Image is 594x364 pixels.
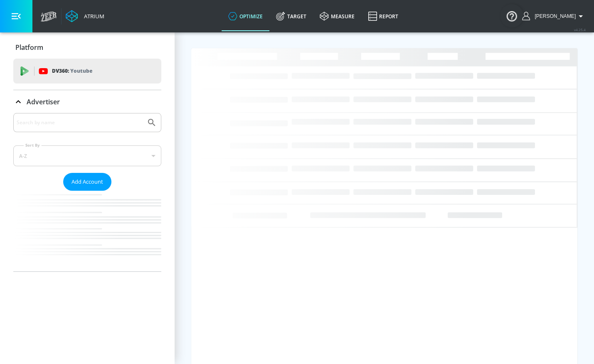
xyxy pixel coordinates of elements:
div: Advertiser [13,113,161,271]
div: Advertiser [13,90,161,113]
button: Open Resource Center [500,4,523,27]
div: Platform [13,36,161,59]
a: optimize [222,1,269,31]
label: Sort By [24,143,42,148]
a: Report [361,1,405,31]
p: Advertiser [27,97,60,106]
p: DV360: [52,66,92,76]
a: Target [269,1,313,31]
a: measure [313,1,361,31]
div: A-Z [13,145,161,166]
p: Youtube [70,66,92,75]
div: DV360: Youtube [13,59,161,84]
button: [PERSON_NAME] [522,11,586,21]
a: Atrium [66,10,104,22]
nav: list of Advertiser [13,191,161,271]
input: Search by name [17,117,143,128]
span: v 4.25.4 [574,27,586,32]
p: Platform [15,43,43,52]
button: Add Account [63,173,111,191]
span: Add Account [71,177,103,187]
div: Atrium [81,12,104,20]
span: login as: rebecca.streightiff@zefr.com [531,13,576,19]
